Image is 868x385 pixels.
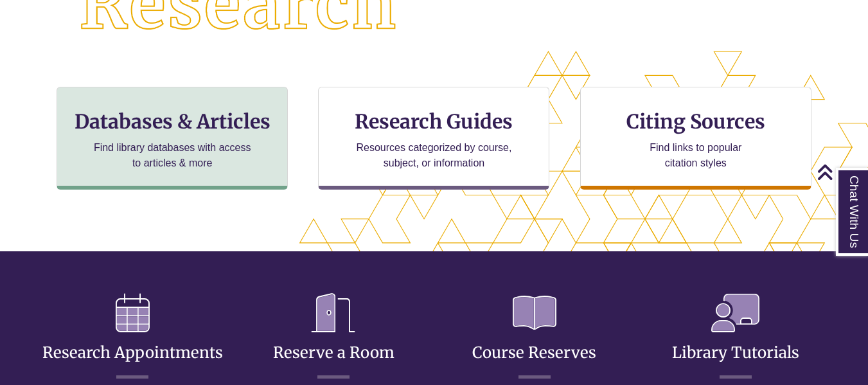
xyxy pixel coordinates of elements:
[89,140,256,171] p: Find library databases with access to articles & more
[580,87,811,190] a: Citing Sources Find links to popular citation styles
[67,109,277,134] h3: Databases & Articles
[672,312,799,363] a: Library Tutorials
[329,109,538,134] h3: Research Guides
[817,163,865,181] a: Back to Top
[617,109,774,134] h3: Citing Sources
[42,312,223,363] a: Research Appointments
[57,87,288,190] a: Databases & Articles Find library databases with access to articles & more
[633,140,758,171] p: Find links to popular citation styles
[318,87,549,190] a: Research Guides Resources categorized by course, subject, or information
[273,312,394,363] a: Reserve a Room
[350,140,518,171] p: Resources categorized by course, subject, or information
[472,312,596,363] a: Course Reserves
